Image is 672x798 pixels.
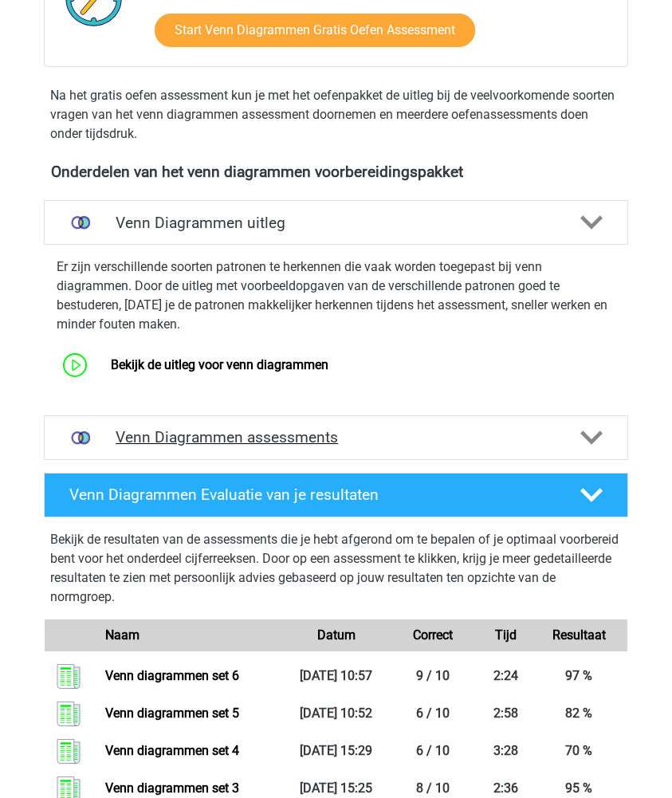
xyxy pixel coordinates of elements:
a: uitleg Venn Diagrammen uitleg [37,200,635,245]
h4: Onderdelen van het venn diagrammen voorbereidingspakket [51,163,621,181]
p: Bekijk de resultaten van de assessments die je hebt afgerond om te bepalen of je optimaal voorber... [50,530,622,607]
div: Tijd [481,626,530,645]
a: Venn diagrammen set 3 [105,780,239,796]
p: Er zijn verschillende soorten patronen te herkennen die vaak worden toegepast bij venn diagrammen... [57,257,615,334]
a: Venn diagrammen set 4 [105,743,239,758]
img: venn diagrammen uitleg [64,206,97,239]
div: Correct [384,626,481,645]
h4: Venn Diagrammen Evaluatie van je resultaten [69,485,556,504]
a: Start Venn Diagrammen Gratis Oefen Assessment [155,14,475,47]
a: assessments Venn Diagrammen assessments [37,415,635,460]
a: Venn diagrammen set 5 [105,706,239,721]
div: Resultaat [530,626,627,645]
h4: Venn Diagrammen uitleg [116,214,556,232]
a: Bekijk de uitleg voor venn diagrammen [111,357,328,372]
div: Na het gratis oefen assessment kun je met het oefenpakket de uitleg bij de veelvoorkomende soorte... [44,86,628,143]
img: venn diagrammen assessments [64,421,97,454]
div: Datum [288,626,385,645]
div: Naam [93,626,288,645]
a: Venn diagrammen set 6 [105,668,239,683]
h4: Venn Diagrammen assessments [116,428,556,446]
a: Venn Diagrammen Evaluatie van je resultaten [37,473,635,517]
